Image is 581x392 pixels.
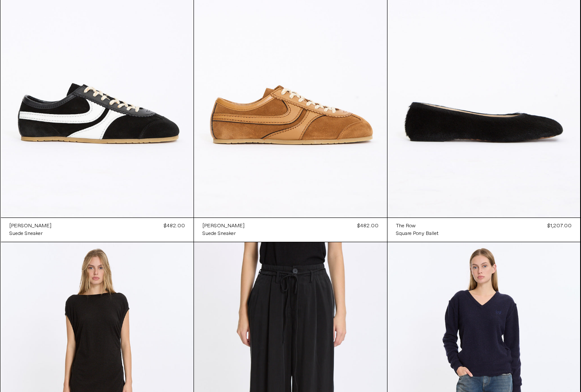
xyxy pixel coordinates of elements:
[396,222,439,230] a: The Row
[9,222,51,230] a: [PERSON_NAME]
[202,230,236,237] div: Suede Sneaker
[202,222,245,230] a: [PERSON_NAME]
[396,223,416,230] div: The Row
[9,230,43,237] div: Suede Sneaker
[202,223,245,230] div: [PERSON_NAME]
[396,230,439,237] div: Square Pony Ballet
[357,222,379,230] div: $482.00
[9,223,51,230] div: [PERSON_NAME]
[164,222,185,230] div: $482.00
[202,230,245,237] a: Suede Sneaker
[396,230,439,237] a: Square Pony Ballet
[547,222,572,230] div: $1,207.00
[9,230,51,237] a: Suede Sneaker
